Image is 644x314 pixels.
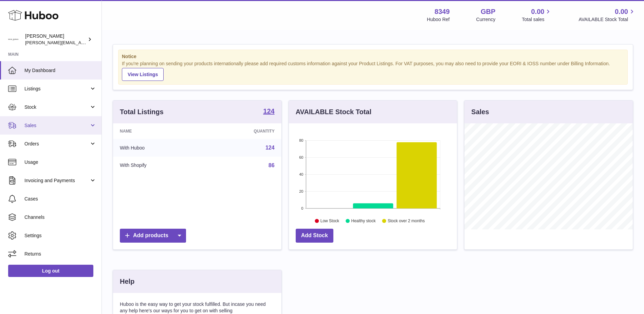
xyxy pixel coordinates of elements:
[320,219,339,223] text: Low Stock
[24,104,89,110] span: Stock
[522,7,552,23] a: 0.00 Total sales
[120,229,186,243] a: Add products
[263,108,274,116] a: 124
[351,219,376,223] text: Healthy stock
[113,123,204,139] th: Name
[531,7,545,16] span: 0.00
[113,157,204,174] td: With Shopify
[427,16,450,23] div: Huboo Ref
[24,141,89,147] span: Orders
[481,7,495,16] strong: GBP
[263,108,274,115] strong: 124
[24,159,96,165] span: Usage
[24,122,89,129] span: Sales
[120,301,275,314] p: Huboo is the easy way to get your stock fulfilled. But incase you need any help here's our ways f...
[615,7,628,16] span: 0.00
[120,107,164,117] h3: Total Listings
[24,196,96,202] span: Cases
[24,67,96,74] span: My Dashboard
[301,206,303,210] text: 0
[24,232,96,239] span: Settings
[578,16,636,23] span: AVAILABLE Stock Total
[122,53,624,60] strong: Notice
[24,214,96,221] span: Channels
[476,16,496,23] div: Currency
[299,172,303,176] text: 40
[269,162,275,168] a: 86
[25,40,136,45] span: [PERSON_NAME][EMAIL_ADDRESS][DOMAIN_NAME]
[122,60,624,81] div: If you're planning on sending your products internationally please add required customs informati...
[204,123,281,139] th: Quantity
[296,107,371,117] h3: AVAILABLE Stock Total
[299,155,303,159] text: 60
[24,177,89,184] span: Invoicing and Payments
[8,34,18,45] img: katy.taghizadeh@michelgermain.com
[435,7,450,16] strong: 8349
[120,277,134,286] h3: Help
[8,265,93,277] a: Log out
[388,219,425,223] text: Stock over 2 months
[113,139,204,157] td: With Huboo
[24,251,96,257] span: Returns
[122,68,164,81] a: View Listings
[296,229,333,243] a: Add Stock
[299,189,303,193] text: 20
[265,145,275,151] a: 124
[522,16,552,23] span: Total sales
[24,86,89,92] span: Listings
[299,138,303,142] text: 80
[471,107,489,117] h3: Sales
[25,33,86,46] div: [PERSON_NAME]
[578,7,636,23] a: 0.00 AVAILABLE Stock Total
